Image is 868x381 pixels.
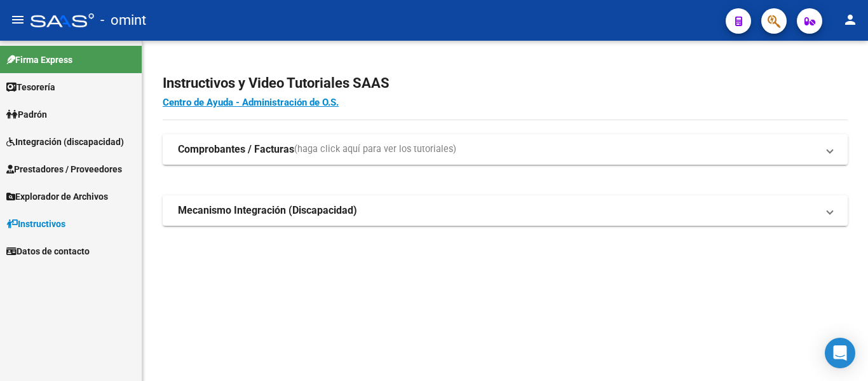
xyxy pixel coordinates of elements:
[163,97,339,108] a: Centro de Ayuda - Administración de O.S.
[10,12,25,27] mat-icon: menu
[163,71,848,95] h2: Instructivos y Video Tutoriales SAAS
[294,142,456,156] span: (haga click aquí para ver los tutoriales)
[825,338,855,368] div: Open Intercom Messenger
[843,12,858,27] mat-icon: person
[6,244,90,258] span: Datos de contacto
[6,107,47,121] span: Padrón
[6,80,55,94] span: Tesorería
[163,134,848,165] mat-expansion-panel-header: Comprobantes / Facturas(haga click aquí para ver los tutoriales)
[6,217,65,231] span: Instructivos
[6,135,124,149] span: Integración (discapacidad)
[6,53,72,67] span: Firma Express
[6,190,108,204] span: Explorador de Archivos
[100,6,146,34] span: - omint
[163,195,848,226] mat-expansion-panel-header: Mecanismo Integración (Discapacidad)
[178,142,294,156] strong: Comprobantes / Facturas
[6,162,122,176] span: Prestadores / Proveedores
[178,204,357,218] strong: Mecanismo Integración (Discapacidad)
